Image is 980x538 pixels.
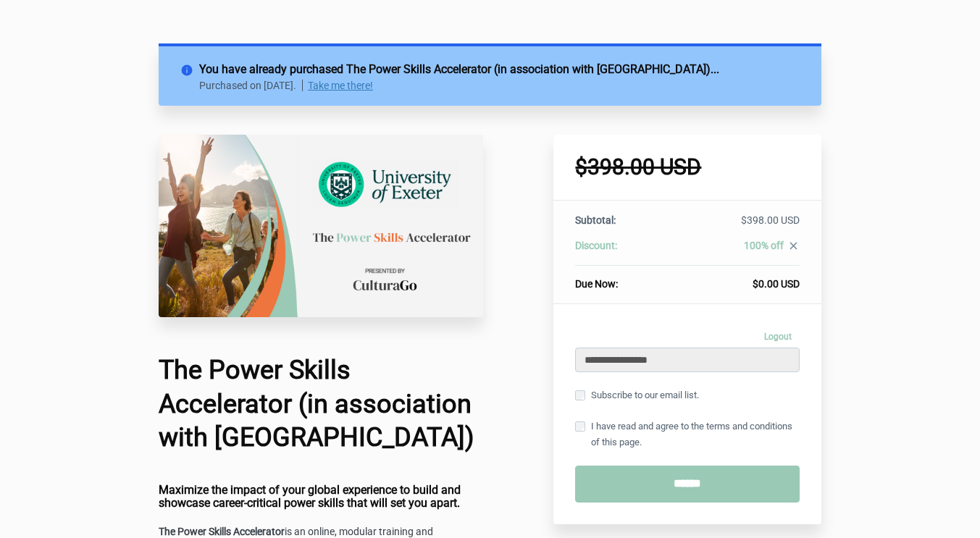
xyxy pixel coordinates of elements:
th: Discount: [575,238,669,266]
label: Subscribe to our email list. [575,387,699,403]
input: Subscribe to our email list. [575,390,585,400]
label: I have read and agree to the terms and conditions of this page. [575,419,800,450]
p: Purchased on [DATE]. [199,80,303,91]
i: info [180,61,199,74]
h1: $398.00 USD [575,156,800,178]
i: close [787,240,800,252]
h1: The Power Skills Accelerator (in association with [GEOGRAPHIC_DATA]) [159,353,483,455]
a: Take me there! [308,80,373,91]
th: Due Now: [575,266,669,292]
td: $398.00 USD [670,213,800,238]
a: Logout [756,326,800,348]
span: $0.00 USD [753,278,800,290]
img: 83720c0-6e26-5801-a5d4-42ecd71128a7_University_of_Exeter_Checkout_Page.png [159,135,483,317]
h2: You have already purchased The Power Skills Accelerator (in association with [GEOGRAPHIC_DATA])... [199,61,800,78]
input: I have read and agree to the terms and conditions of this page. [575,421,585,432]
span: 100% off [744,240,784,251]
strong: The Power Skills Accelerator [159,526,285,537]
h4: Maximize the impact of your global experience to build and showcase career-critical power skills ... [159,484,483,509]
a: close [784,240,800,256]
span: Subtotal: [575,214,616,226]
